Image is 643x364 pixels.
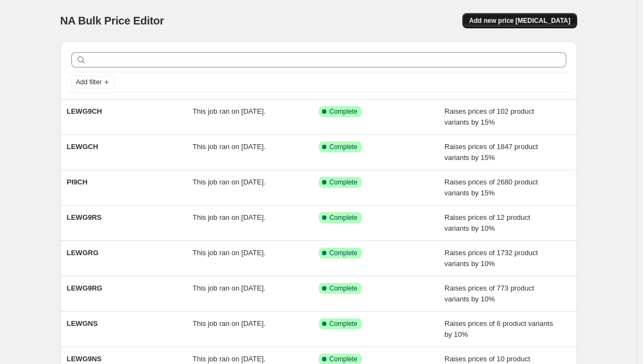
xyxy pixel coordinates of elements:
[193,213,265,221] span: This job ran on [DATE].
[330,213,357,222] span: Complete
[67,178,88,186] span: PI9CH
[469,16,570,25] span: Add new price [MEDICAL_DATA]
[193,143,265,151] span: This job ran on [DATE].
[462,13,577,28] button: Add new price [MEDICAL_DATA]
[444,143,538,162] span: Raises prices of 1847 product variants by 15%
[444,107,534,126] span: Raises prices of 102 product variants by 15%
[193,107,265,115] span: This job ran on [DATE].
[444,319,553,338] span: Raises prices of 6 product variants by 10%
[67,249,99,257] span: LEWGRG
[444,213,530,232] span: Raises prices of 12 product variants by 10%
[67,355,102,363] span: LEWG9NS
[330,107,357,116] span: Complete
[330,319,357,328] span: Complete
[67,107,102,115] span: LEWG9CH
[193,249,265,257] span: This job ran on [DATE].
[330,178,357,187] span: Complete
[76,78,102,87] span: Add filter
[193,284,265,292] span: This job ran on [DATE].
[330,355,357,363] span: Complete
[67,143,98,151] span: LEWGCH
[444,178,538,197] span: Raises prices of 2680 product variants by 15%
[193,178,265,186] span: This job ran on [DATE].
[193,319,265,328] span: This job ran on [DATE].
[67,213,102,221] span: LEWG9RS
[71,76,115,89] button: Add filter
[67,319,98,328] span: LEWGNS
[67,284,103,292] span: LEWG9RG
[330,249,357,257] span: Complete
[193,355,265,363] span: This job ran on [DATE].
[60,15,164,27] span: NA Bulk Price Editor
[330,284,357,293] span: Complete
[330,143,357,151] span: Complete
[444,249,538,268] span: Raises prices of 1732 product variants by 10%
[444,284,534,303] span: Raises prices of 773 product variants by 10%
